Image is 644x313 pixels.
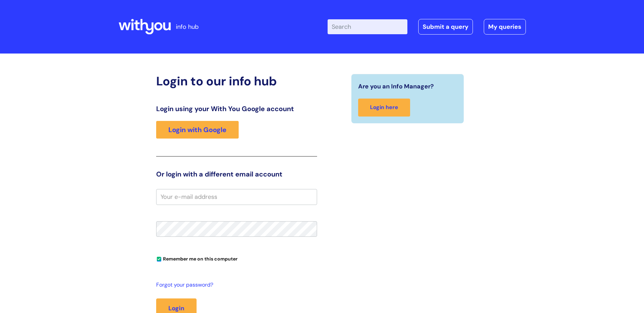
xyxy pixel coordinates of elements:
a: Login here [358,99,410,117]
h3: Or login with a different email account [156,170,317,178]
label: Remember me on this computer [156,254,238,262]
div: You can uncheck this option if you're logging in from a shared device [156,253,317,264]
h3: Login using your With You Google account [156,105,317,113]
span: Are you an Info Manager? [358,81,434,92]
p: info hub [176,21,199,32]
input: Search [328,19,407,34]
a: Forgot your password? [156,280,314,290]
a: Login with Google [156,121,239,139]
a: My queries [484,19,526,35]
input: Your e-mail address [156,189,317,205]
input: Remember me on this computer [157,257,161,262]
h2: Login to our info hub [156,74,317,88]
a: Submit a query [418,19,473,35]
